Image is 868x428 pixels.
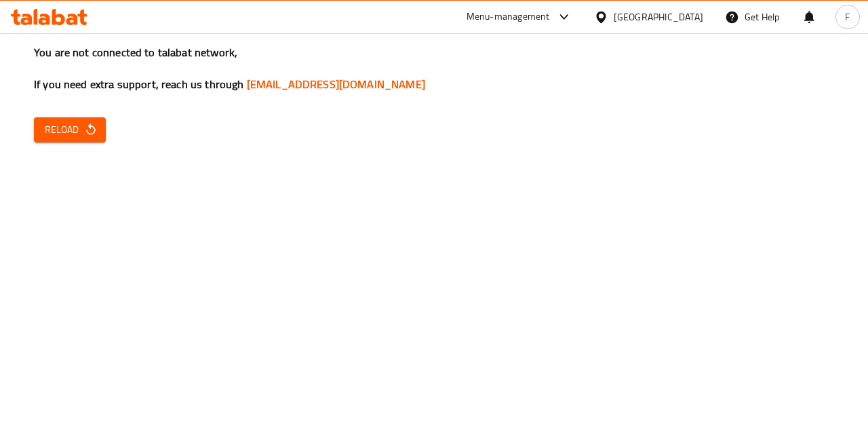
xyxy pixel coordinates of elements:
[34,45,834,92] h3: You are not connected to talabat network, If you need extra support, reach us through
[845,9,850,24] span: F
[247,74,425,94] a: [EMAIL_ADDRESS][DOMAIN_NAME]
[34,117,106,142] button: Reload
[467,9,550,25] div: Menu-management
[45,121,95,138] span: Reload
[614,9,703,24] div: [GEOGRAPHIC_DATA]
